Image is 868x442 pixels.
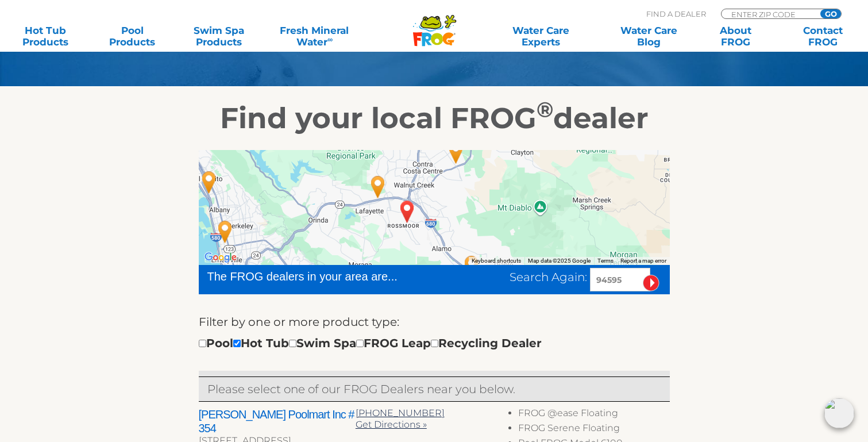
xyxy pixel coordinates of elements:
img: openIcon [824,398,854,428]
p: Please select one of our FROG Dealers near you below. [207,380,661,398]
div: Leslie's Poolmart Inc # 251 - 6 miles away. [458,251,485,282]
input: Zip Code Form [730,9,808,19]
button: Keyboard shortcuts [472,257,521,265]
a: Report a map error [620,257,666,264]
h2: Find your local FROG dealer [81,101,788,136]
a: Open this area in Google Maps (opens a new window) [202,250,240,265]
sup: ∞ [327,35,333,44]
a: Terms [597,257,614,264]
a: Water CareBlog [615,25,683,48]
div: Berkeley Heat - 12 miles away. [212,216,238,247]
div: LAFAYETTE, CA 94595 [394,196,421,227]
div: Paradise Valley Spas - Richmond - 13 miles away. [196,167,222,198]
a: ContactFROG [789,25,857,48]
a: [PHONE_NUMBER] [356,408,445,418]
h2: [PERSON_NAME] Poolmart Inc # 354 [199,408,356,435]
li: FROG @ease Floating [518,408,669,422]
p: Find A Dealer [646,9,706,19]
li: FROG Serene Floating [518,422,669,437]
div: Leslie's Poolmart Inc # 242 - 5 miles away. [443,137,469,168]
img: Google [202,250,240,265]
a: PoolProducts [98,25,166,48]
sup: ® [537,97,553,122]
input: GO [820,9,841,18]
div: Leslie's Poolmart Inc # 354 - 2 miles away. [365,171,391,202]
a: Water CareExperts [486,25,596,48]
label: Filter by one or more product type: [199,313,399,331]
a: Swim SpaProducts [186,25,253,48]
span: Map data ©2025 Google [528,257,591,264]
div: Pool Hot Tub Swim Spa FROG Leap Recycling Dealer [199,334,542,352]
a: Get Directions » [356,419,427,430]
span: Search Again: [510,270,587,284]
div: The FROG dealers in your area are... [207,268,439,285]
input: Submit [643,275,659,291]
a: Hot TubProducts [11,25,79,48]
a: Fresh MineralWater∞ [272,25,357,48]
a: AboutFROG [702,25,770,48]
